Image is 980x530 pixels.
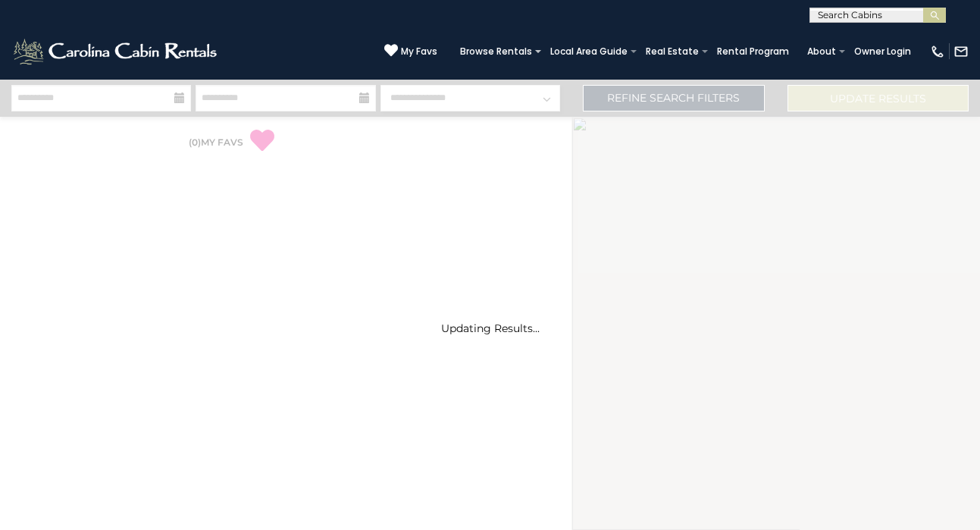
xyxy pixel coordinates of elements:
img: mail-regular-white.png [953,44,969,59]
img: phone-regular-white.png [930,44,945,59]
a: About [800,41,844,62]
a: Local Area Guide [543,41,635,62]
a: Owner Login [847,41,919,62]
span: My Favs [401,45,437,58]
a: Rental Program [709,41,797,62]
a: My Favs [384,43,437,59]
img: White-1-2.png [11,36,221,67]
a: Browse Rentals [452,41,540,62]
a: Real Estate [638,41,706,62]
